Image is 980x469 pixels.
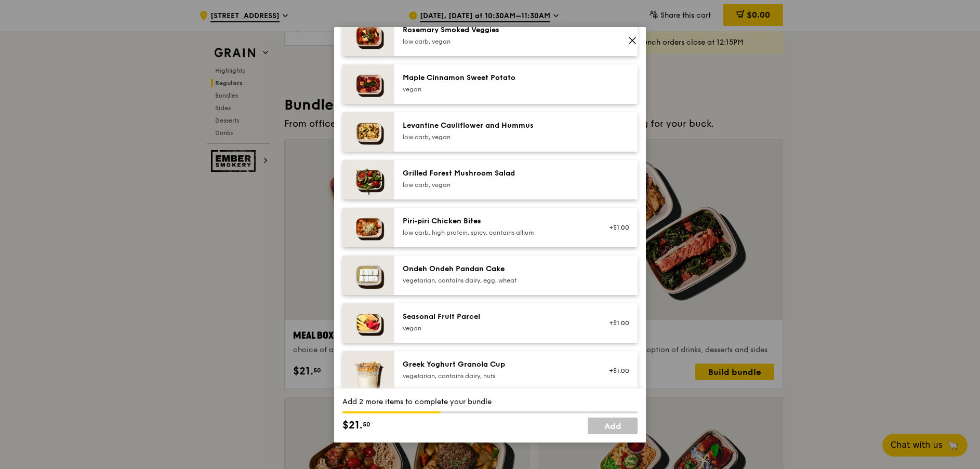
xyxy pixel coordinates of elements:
[403,276,589,285] div: vegetarian, contains dairy, egg, wheat
[403,25,589,35] div: Rosemary Smoked Veggies
[403,229,589,237] div: low carb, high protein, spicy, contains allium
[602,223,629,232] div: +$1.00
[403,120,589,131] div: Levantine Cauliflower and Hummus
[403,181,589,189] div: low carb, vegan
[403,312,589,322] div: Seasonal Fruit Parcel
[342,208,394,247] img: daily_normal_Piri-Piri-Chicken-Bites-HORZ.jpg
[342,17,394,56] img: daily_normal_Thyme-Rosemary-Zucchini-HORZ.jpg
[342,64,394,104] img: daily_normal_Maple_Cinnamon_Sweet_Potato__Horizontal_.jpg
[403,168,589,179] div: Grilled Forest Mushroom Salad
[363,420,370,428] span: 50
[403,264,589,274] div: Ondeh Ondeh Pandan Cake
[403,73,589,83] div: Maple Cinnamon Sweet Potato
[602,319,629,327] div: +$1.00
[403,37,589,46] div: low carb, vegan
[403,324,589,332] div: vegan
[342,397,638,407] div: Add 2 more items to complete your bundle
[403,372,589,380] div: vegetarian, contains dairy, nuts
[342,256,394,295] img: daily_normal_Ondeh_Ondeh_Pandan_Cake-HORZ.jpg
[342,112,394,152] img: daily_normal_Levantine_Cauliflower_and_Hummus__Horizontal_.jpg
[342,303,394,343] img: daily_normal_Seasonal_Fruit_Parcel__Horizontal_.jpg
[403,216,589,226] div: Piri‑piri Chicken Bites
[588,418,638,434] a: Add
[342,418,363,433] span: $21.
[403,359,589,370] div: Greek Yoghurt Granola Cup
[403,85,589,93] div: vegan
[342,351,394,403] img: daily_normal_Greek_Yoghurt_Granola_Cup.jpeg
[403,133,589,141] div: low carb, vegan
[602,367,629,375] div: +$1.00
[342,160,394,199] img: daily_normal_Grilled-Forest-Mushroom-Salad-HORZ.jpg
